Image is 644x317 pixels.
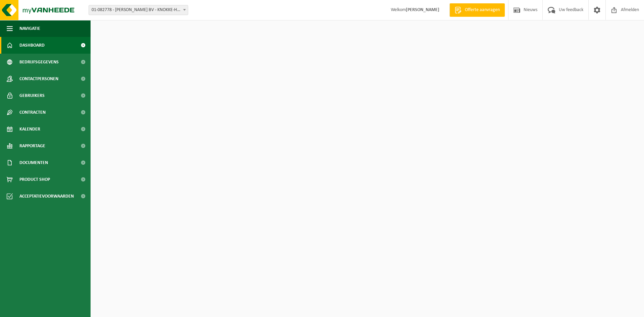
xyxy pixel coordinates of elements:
span: Contactpersonen [19,70,58,87]
span: Acceptatievoorwaarden [19,188,74,205]
span: Contracten [19,104,46,121]
span: Dashboard [19,37,45,54]
span: Navigatie [19,20,40,37]
span: Bedrijfsgegevens [19,54,59,70]
span: Gebruikers [19,87,45,104]
span: 01-082778 - MARIE SISKA BV - KNOKKE-HEIST [89,5,188,15]
a: Offerte aanvragen [449,3,505,17]
span: Product Shop [19,171,50,188]
span: Kalender [19,121,40,138]
span: Offerte aanvragen [463,7,501,13]
span: 01-082778 - MARIE SISKA BV - KNOKKE-HEIST [89,5,188,15]
iframe: chat widget [3,302,112,317]
strong: [PERSON_NAME] [406,7,439,12]
span: Documenten [19,154,48,171]
span: Rapportage [19,138,45,154]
